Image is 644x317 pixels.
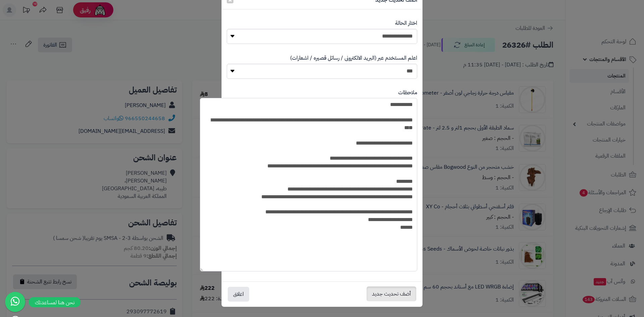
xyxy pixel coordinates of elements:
button: أضف تحديث جديد [367,286,416,301]
label: اختار الحالة [395,19,417,27]
label: ملاحظات [398,89,417,97]
button: اغلاق [228,287,249,302]
label: اعلم المستخدم عبر (البريد الالكترونى / رسائل قصيره / اشعارات) [290,54,417,62]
